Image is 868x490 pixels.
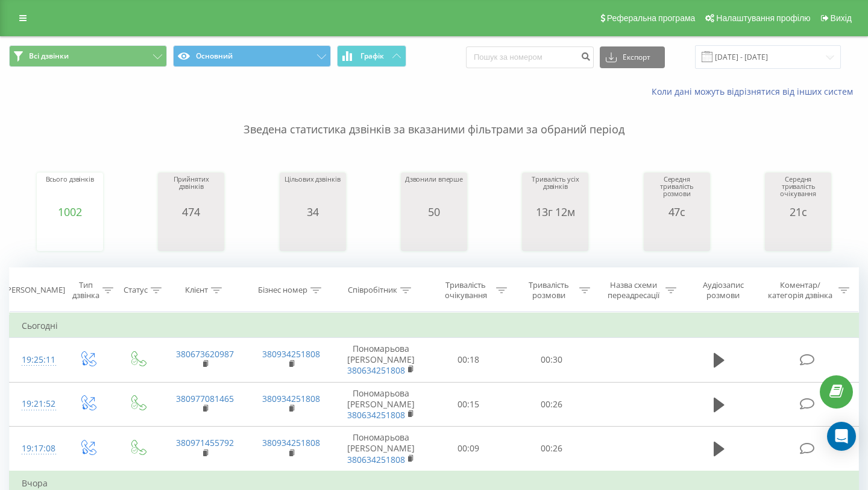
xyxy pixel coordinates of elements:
[525,176,585,206] div: Тривалість усіх дзвінків
[161,206,221,218] div: 474
[46,176,94,206] div: Всього дзвінків
[285,206,340,218] div: 34
[466,46,594,68] input: Пошук за номером
[335,338,427,383] td: Пономарьова [PERSON_NAME]
[427,382,511,427] td: 00:15
[46,206,94,218] div: 1002
[647,206,707,218] div: 47с
[510,338,593,383] td: 00:30
[405,176,463,206] div: Дзвонили вперше
[427,338,511,383] td: 00:18
[262,393,320,404] a: 380934251808
[510,427,593,471] td: 00:26
[521,280,576,301] div: Тривалість розмови
[22,392,51,416] div: 19:21:52
[4,285,65,296] div: [PERSON_NAME]
[360,52,384,60] span: Графік
[690,280,756,301] div: Аудіозапис розмови
[510,382,593,427] td: 00:26
[176,348,234,360] a: 380673620987
[337,45,406,67] button: Графік
[262,437,320,448] a: 380934251808
[647,176,707,206] div: Середня тривалість розмови
[185,285,208,296] div: Клієнт
[827,422,856,451] div: Open Intercom Messenger
[716,13,810,23] span: Налаштування профілю
[335,427,427,471] td: Пономарьова [PERSON_NAME]
[831,13,852,23] span: Вихід
[176,393,234,404] a: 380977081465
[438,280,494,301] div: Тривалість очікування
[607,13,696,23] span: Реферальна програма
[347,409,405,421] a: 380634251808
[427,427,511,471] td: 00:09
[176,437,234,448] a: 380971455792
[347,364,405,376] a: 380634251808
[652,86,859,97] a: Коли дані можуть відрізнятися вiд інших систем
[405,206,463,218] div: 50
[768,206,828,218] div: 21с
[29,51,69,61] span: Всі дзвінки
[258,285,307,296] div: Бізнес номер
[335,382,427,427] td: Пономарьова [PERSON_NAME]
[604,280,662,301] div: Назва схеми переадресації
[22,437,51,460] div: 19:17:08
[72,280,99,301] div: Тип дзвінка
[285,176,340,206] div: Цільових дзвінків
[124,285,148,296] div: Статус
[173,45,331,67] button: Основний
[765,280,835,301] div: Коментар/категорія дзвінка
[262,348,320,360] a: 380934251808
[525,206,585,218] div: 13г 12м
[600,46,665,68] button: Експорт
[10,314,859,338] td: Сьогодні
[9,45,167,67] button: Всі дзвінки
[22,348,51,372] div: 19:25:11
[348,285,397,296] div: Співробітник
[347,454,405,465] a: 380634251808
[768,176,828,206] div: Середня тривалість очікування
[9,98,859,138] p: Зведена статистика дзвінків за вказаними фільтрами за обраний період
[161,176,221,206] div: Прийнятих дзвінків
